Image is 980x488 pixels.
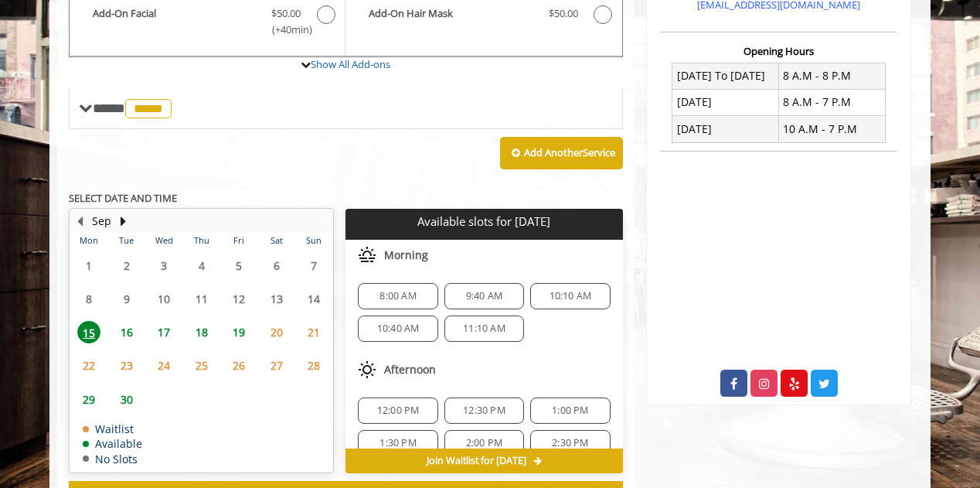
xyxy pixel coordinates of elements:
h3: Opening Hours [660,46,897,56]
span: 19 [227,321,250,343]
div: 11:10 AM [444,316,524,342]
b: SELECT DATE AND TIME [69,191,177,205]
span: 11:10 AM [463,322,505,335]
button: Add AnotherService [500,137,623,169]
div: 8:00 AM [358,283,437,309]
span: 10:10 AM [550,290,592,302]
td: 8 A.M - 7 P.M [778,89,885,115]
div: 1:00 PM [530,398,610,424]
td: Select day29 [70,382,107,415]
span: 12:30 PM [463,404,505,417]
span: 2:30 PM [552,437,588,449]
span: 2:00 PM [466,437,502,449]
button: Previous Month [73,213,86,230]
td: No Slots [83,453,142,465]
div: 2:30 PM [530,430,610,456]
span: 16 [115,321,138,343]
span: $50.00 [549,5,578,22]
td: [DATE] To [DATE] [672,63,779,89]
th: Sat [257,233,294,248]
span: 30 [115,388,138,411]
span: 8:00 AM [379,290,416,302]
span: 22 [77,354,100,377]
p: Available slots for [DATE] [352,215,616,228]
td: 10 A.M - 7 P.M [778,116,885,142]
td: Available [83,438,142,449]
div: 10:10 AM [530,283,610,309]
button: Sep [92,213,111,230]
span: 12:00 PM [377,404,420,417]
div: 10:40 AM [358,316,437,342]
td: [DATE] [672,116,779,142]
td: Select day19 [220,316,257,349]
span: Join Waitlist for [DATE] [427,455,526,467]
th: Thu [182,233,219,248]
span: 10:40 AM [377,322,420,335]
th: Sun [295,233,333,248]
td: Select day23 [107,349,145,382]
span: 28 [302,354,325,377]
span: Afternoon [384,363,436,376]
label: Add-On Facial [77,5,337,42]
span: 9:40 AM [466,290,502,302]
label: Add-On Hair Mask [353,5,614,28]
b: Add-On Facial [93,5,256,38]
span: 21 [302,321,325,343]
div: 12:00 PM [358,398,437,424]
td: Select day16 [107,316,145,349]
td: Select day20 [257,316,294,349]
span: (+40min ) [264,22,309,38]
td: Select day30 [107,382,145,415]
td: Select day22 [70,349,107,382]
th: Fri [220,233,257,248]
span: 23 [115,354,138,377]
span: 27 [265,354,288,377]
img: afternoon slots [358,360,376,379]
td: Select day28 [295,349,333,382]
td: Select day26 [220,349,257,382]
th: Wed [145,233,182,248]
td: Select day27 [257,349,294,382]
th: Tue [107,233,145,248]
td: Select day15 [70,316,107,349]
td: [DATE] [672,89,779,115]
div: 2:00 PM [444,430,524,456]
span: 24 [152,354,175,377]
a: Show All Add-ons [311,57,390,71]
b: Add Another Service [524,145,615,159]
div: 1:30 PM [358,430,437,456]
th: Mon [70,233,107,248]
b: Add-On Hair Mask [369,5,533,24]
span: 25 [190,354,213,377]
span: 15 [77,321,100,343]
span: 17 [152,321,175,343]
span: 18 [190,321,213,343]
td: Select day17 [145,316,182,349]
button: Next Month [117,213,129,230]
span: $50.00 [271,5,301,22]
td: Select day21 [295,316,333,349]
img: morning slots [358,246,376,264]
td: Select day24 [145,349,182,382]
div: 9:40 AM [444,283,524,309]
div: 12:30 PM [444,398,524,424]
span: 26 [227,354,250,377]
span: 1:00 PM [552,404,588,417]
span: 1:30 PM [379,437,416,449]
span: 29 [77,388,100,411]
td: Select day25 [182,349,219,382]
td: 8 A.M - 8 P.M [778,63,885,89]
span: Morning [384,249,428,261]
span: 20 [265,321,288,343]
td: Waitlist [83,423,142,435]
td: Select day18 [182,316,219,349]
